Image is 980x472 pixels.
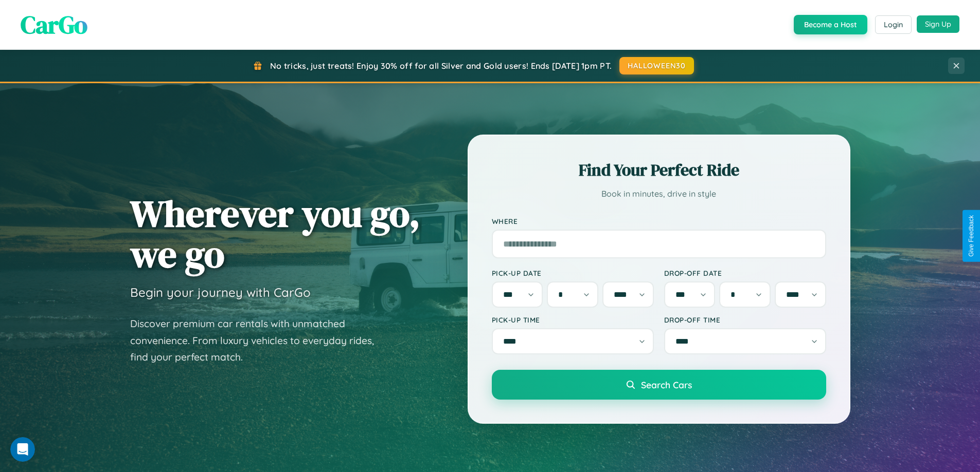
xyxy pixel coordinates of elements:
label: Where [492,217,826,225]
span: No tricks, just treats! Enjoy 30% off for all Silver and Gold users! Ends [DATE] 1pm PT. [270,61,612,71]
p: Book in minutes, drive in style [492,186,826,201]
button: Become a Host [794,15,867,34]
h1: Wherever you go, we go [130,193,420,274]
label: Pick-up Time [492,315,654,324]
label: Drop-off Time [664,315,826,324]
label: Pick-up Date [492,269,654,277]
h3: Begin your journey with CarGo [130,285,311,300]
button: Login [875,15,912,34]
div: Give Feedback [968,215,975,257]
label: Drop-off Date [664,269,826,277]
p: Discover premium car rentals with unmatched convenience. From luxury vehicles to everyday rides, ... [130,315,387,366]
button: HALLOWEEN30 [619,57,694,74]
span: CarGo [21,8,87,42]
button: Sign Up [917,15,959,33]
span: Search Cars [641,379,692,390]
h2: Find Your Perfect Ride [492,159,826,181]
button: Search Cars [492,370,826,400]
iframe: Intercom live chat [10,437,35,462]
